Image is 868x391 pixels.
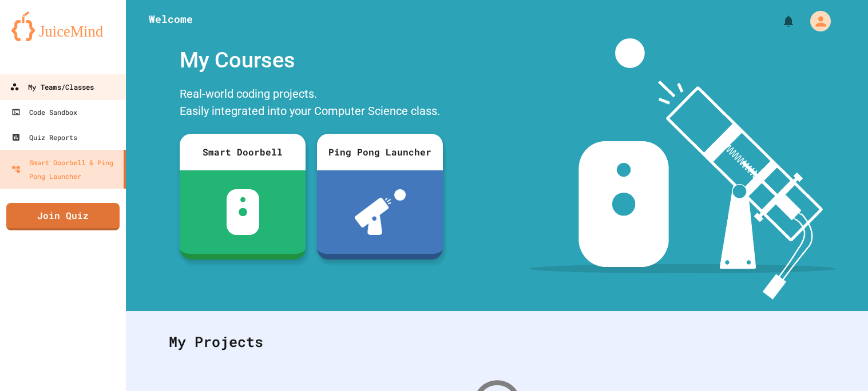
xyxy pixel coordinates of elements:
[760,11,798,31] div: My Notifications
[11,105,77,119] div: Code Sandbox
[157,320,837,364] div: My Projects
[355,189,406,235] img: ppl-with-ball.png
[174,38,449,82] div: My Courses
[174,82,449,125] div: Real-world coding projects. Easily integrated into your Computer Science class.
[798,8,834,34] div: My Account
[529,38,836,300] img: banner-image-my-projects.png
[180,134,306,170] div: Smart Doorbell
[317,134,443,170] div: Ping Pong Launcher
[11,130,77,144] div: Quiz Reports
[227,189,259,235] img: sdb-white.svg
[10,80,94,94] div: My Teams/Classes
[11,155,119,183] div: Smart Doorbell & Ping Pong Launcher
[6,203,120,230] a: Join Quiz
[11,11,114,41] img: logo-orange.svg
